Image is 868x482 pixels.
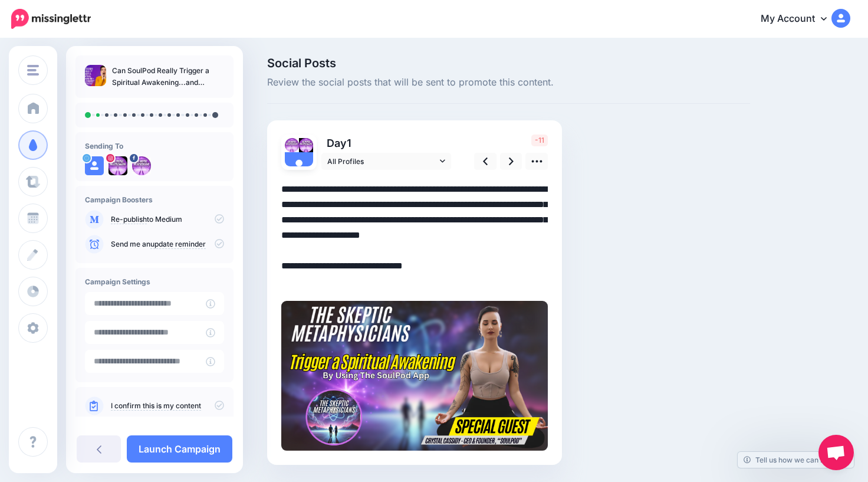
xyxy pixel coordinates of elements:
img: user_default_image.png [285,152,313,181]
h4: Campaign Settings [85,277,224,286]
img: 6ce4ae1a2bca4e3f758e316370906190_thumb.jpg [85,65,106,86]
span: 1 [347,137,351,149]
p: Can SoulPod Really Trigger a Spiritual Awakening...and Connect You to ETs? [112,65,224,88]
span: -11 [531,135,548,146]
img: THUWKN383LQSMSX59MNG9VVA3NP6G5LC.png [281,301,548,451]
a: I confirm this is my content [111,401,201,411]
img: 398694559_755142363325592_1851666557881600205_n-bsa141941.jpg [285,138,299,152]
p: Day [321,135,453,152]
p: Send me an [111,239,224,250]
span: Review the social posts that will be sent to promote this content. [267,75,750,90]
a: Re-publish [111,215,147,224]
img: 398694559_755142363325592_1851666557881600205_n-bsa141941.jpg [132,156,151,175]
img: menu.png [27,65,39,76]
h4: Sending To [85,142,224,150]
img: user_default_image.png [85,156,104,175]
img: 397599238_854002456209143_7495850539788434841_n-bsa141966.jpg [108,156,127,175]
img: Missinglettr [11,9,91,29]
a: Open chat [818,435,854,470]
span: Social Posts [267,57,750,69]
a: My Account [749,5,850,34]
a: All Profiles [321,153,451,170]
a: update reminder [150,240,206,249]
p: to Medium [111,214,224,225]
a: Tell us how we can improve [738,452,854,468]
span: All Profiles [327,155,437,168]
h4: Campaign Boosters [85,195,224,204]
img: 397599238_854002456209143_7495850539788434841_n-bsa141966.jpg [299,138,313,152]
